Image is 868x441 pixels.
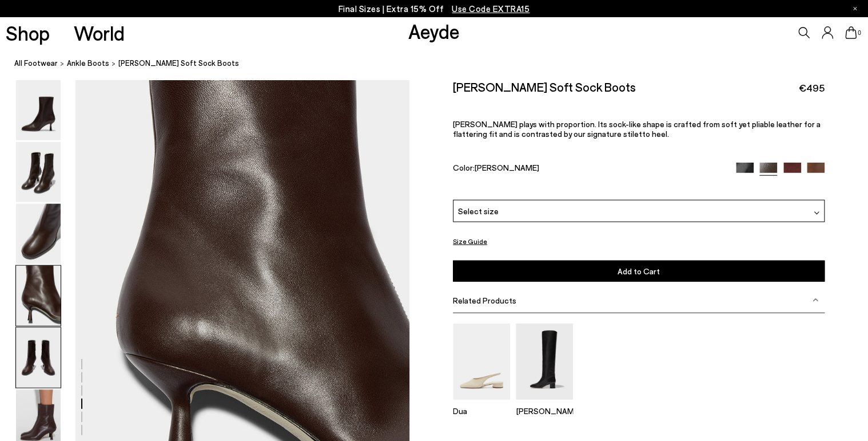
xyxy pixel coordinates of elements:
img: Dorothy Soft Sock Boots - Image 2 [16,142,61,202]
img: Dua Slingback Flats [453,324,510,400]
span: €495 [799,81,825,95]
div: Color: [453,163,724,176]
a: Ankle Boots [67,57,109,69]
p: Final Sizes | Extra 15% Off [339,2,530,16]
img: svg%3E [814,210,819,216]
button: Add to Cart [453,261,825,282]
img: Dorothy Soft Sock Boots - Image 1 [16,80,61,140]
img: Willa Leather Over-Knee Boots [516,324,573,400]
a: 0 [845,26,857,39]
img: Dorothy Soft Sock Boots - Image 5 [16,328,61,388]
span: Select size [458,205,499,217]
span: [PERSON_NAME] Soft Sock Boots [118,57,239,69]
span: 0 [857,30,862,36]
button: Size Guide [453,234,487,249]
span: [PERSON_NAME] [475,163,539,172]
a: World [74,23,125,43]
a: All Footwear [14,57,58,69]
span: Navigate to /collections/ss25-final-sizes [452,3,529,14]
h2: [PERSON_NAME] Soft Sock Boots [453,80,636,94]
span: Related Products [453,296,516,305]
nav: breadcrumb [14,48,868,80]
img: svg%3E [813,297,818,303]
p: [PERSON_NAME] [516,406,573,416]
img: Dorothy Soft Sock Boots - Image 3 [16,204,61,264]
span: Add to Cart [618,266,660,276]
a: Aeyde [408,19,460,43]
p: [PERSON_NAME] plays with proportion. Its sock-like shape is crafted from soft yet pliable leather... [453,119,825,139]
img: Dorothy Soft Sock Boots - Image 4 [16,266,61,326]
span: Ankle Boots [67,58,109,68]
a: Willa Leather Over-Knee Boots [PERSON_NAME] [516,392,573,416]
p: Dua [453,406,510,416]
a: Shop [6,23,50,43]
a: Dua Slingback Flats Dua [453,392,510,416]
